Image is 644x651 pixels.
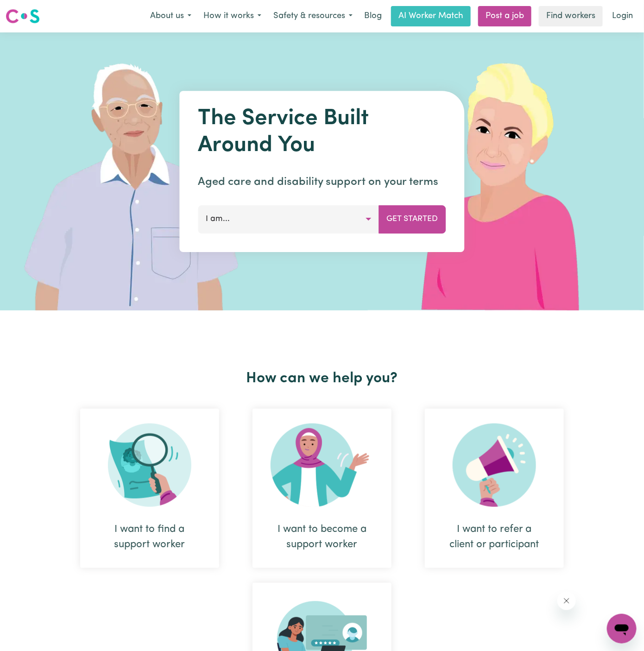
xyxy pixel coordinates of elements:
[379,205,446,233] button: Get Started
[267,6,359,26] button: Safety & resources
[198,106,446,159] h1: The Service Built Around You
[271,423,373,507] img: Become Worker
[198,174,446,190] p: Aged care and disability support on your terms
[607,614,637,644] iframe: Button to launch messaging window
[80,409,219,568] div: I want to find a support worker
[144,6,197,26] button: About us
[63,370,581,387] h2: How can we help you?
[108,423,191,507] img: Search
[391,6,471,26] a: AI Worker Match
[253,409,391,568] div: I want to become a support worker
[425,409,564,568] div: I want to refer a client or participant
[447,522,542,552] div: I want to refer a client or participant
[453,423,536,507] img: Refer
[539,6,603,26] a: Find workers
[6,6,40,27] a: Careseekers logo
[6,8,40,25] img: Careseekers logo
[275,522,369,552] div: I want to become a support worker
[102,522,197,552] div: I want to find a support worker
[198,205,379,233] button: I am...
[359,6,387,26] a: Blog
[606,6,638,26] a: Login
[478,6,531,26] a: Post a job
[197,6,267,26] button: How it works
[557,592,576,610] iframe: Close message
[6,6,56,14] span: Need any help?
